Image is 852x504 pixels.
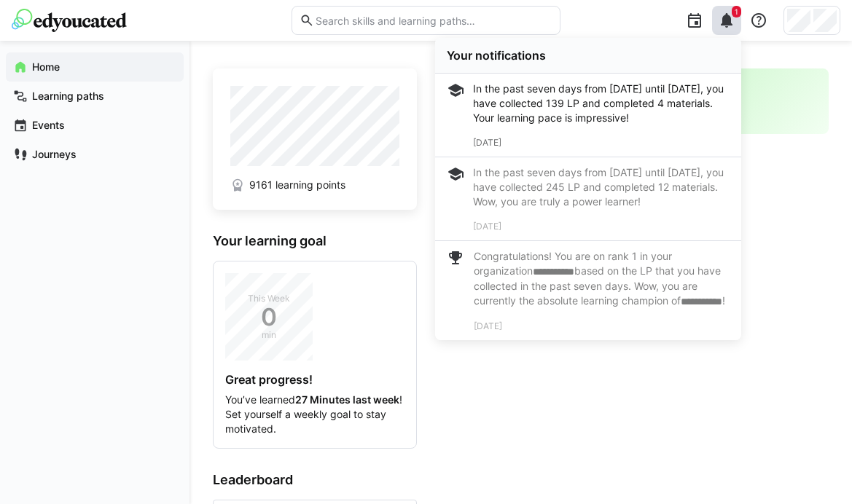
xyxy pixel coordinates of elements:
[213,472,417,488] h3: Leaderboard
[213,233,417,249] h3: Your learning goal
[314,14,553,27] input: Search skills and learning paths…
[225,372,404,387] h4: Great progress!
[249,178,345,192] span: 9161 learning points
[447,48,730,63] div: Your notifications
[225,393,404,436] p: You’ve learned ! Set yourself a weekly goal to stay motivated.
[735,7,738,16] span: 1
[474,320,502,331] span: [DATE]
[474,249,730,309] p: Congratulations! You are on rank 1 in your organization based on the LP that you have collected i...
[295,393,399,406] strong: 27 Minutes last week
[473,221,501,232] span: [DATE]
[473,82,730,125] div: In the past seven days from [DATE] until [DATE], you have collected 139 LP and completed 4 materi...
[473,137,501,148] span: [DATE]
[473,165,730,209] div: In the past seven days from [DATE] until [DATE], you have collected 245 LP and completed 12 mater...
